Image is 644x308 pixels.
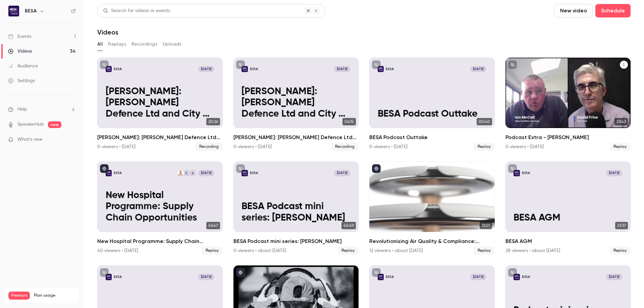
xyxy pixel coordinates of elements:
span: What's new [17,136,43,143]
button: unpublished [100,60,109,69]
h2: BESA AGM [505,237,631,245]
span: Recording [331,143,359,151]
div: 40 viewers • [DATE] [97,247,138,254]
img: BESA AGM [514,170,520,176]
button: unpublished [372,268,381,277]
button: unpublished [372,60,381,69]
span: 31:01 [480,222,492,229]
iframe: Noticeable Trigger [68,137,76,143]
p: BESA Podcast Outtake [378,109,486,120]
li: Revolutionising Air Quality & Compliance: Introducing AIRO & AirCare [369,162,495,255]
h2: Revolutionising Air Quality & Compliance: Introducing AIRO & AirCare [369,237,495,245]
p: BESA [386,67,394,71]
li: Podcast Extra - Ian McCall [505,58,631,151]
button: unpublished [236,164,245,173]
span: [DATE] [198,66,214,72]
span: Premium [8,292,30,300]
button: published [100,164,109,173]
div: 12 viewers • about [DATE] [369,247,423,254]
div: 0 viewers • [DATE] [97,143,136,150]
img: BESA Podcast Outtake [378,66,384,72]
button: published [236,268,245,277]
a: 23:43Podcast Extra - [PERSON_NAME]0 viewers • [DATE]Replay [505,58,631,151]
span: 23:43 [614,118,628,125]
a: SpeakerHub [17,121,44,128]
span: [DATE] [606,274,622,280]
button: unpublished [100,268,109,277]
p: BESA AGM [514,212,622,224]
button: Recordings [131,39,157,50]
img: New Hospital Programme: Supply Chain Opportunities [106,170,112,176]
span: [DATE] [198,170,214,176]
span: [DATE] [334,66,350,72]
span: Help [17,106,27,113]
span: 06:15 [342,118,356,125]
p: [PERSON_NAME]: [PERSON_NAME] Defence Ltd and City of [GEOGRAPHIC_DATA] [241,86,350,120]
span: Replay [202,247,223,255]
span: [DATE] [606,170,622,176]
p: BESA [522,275,530,279]
a: Evan Jones: Lightfoot Defence Ltd and City of Portsmouth CollegeBESA[DATE][PERSON_NAME]: [PERSON_... [233,58,359,151]
button: Uploads [163,39,181,50]
span: Replay [474,247,495,255]
button: published [372,164,381,173]
h2: [PERSON_NAME]: [PERSON_NAME] Defence Ltd and City of [GEOGRAPHIC_DATA] [233,133,359,141]
li: New Hospital Programme: Supply Chain Opportunities [97,162,223,255]
li: Evan Jones: Lightfoot Defence Ltd and City of Portsmouth College [97,58,223,151]
img: Podcast mini series - Peter Apps [514,274,520,280]
p: BESA [522,171,530,175]
h2: BESA Podcast Outtake [369,133,495,141]
div: Videos [8,48,32,55]
p: BESA Podcast mini series: [PERSON_NAME] [241,201,350,224]
img: Podcast Extra Edit [378,274,384,280]
a: BESA Podcast OuttakeBESA[DATE]BESA Podcast Outtake00:40BESA Podcast Outtake0 viewers • [DATE]Replay [369,58,495,151]
section: Videos [97,4,631,304]
a: New Hospital Programme: Supply Chain Opportunities BESAAERebecca Fox[DATE]New Hospital Programme:... [97,162,223,255]
button: New video [554,4,593,17]
span: 20:26 [206,118,220,125]
img: BESA [8,6,19,16]
img: test [106,274,112,280]
p: BESA [114,275,122,279]
a: BESA AGMBESA[DATE]BESA AGM27:37BESA AGM28 viewers • about [DATE]Replay [505,162,631,255]
span: [DATE] [334,170,350,176]
li: BESA Podcast mini series: Mike Talbot [233,162,359,255]
div: Search for videos or events [103,7,170,14]
p: BESA [250,171,258,175]
li: BESA AGM [505,162,631,255]
img: Rebecca Fox [177,170,183,176]
p: BESA [386,275,394,279]
span: Replay [337,247,359,255]
span: new [48,121,61,128]
span: 56:47 [206,222,220,229]
h2: New Hospital Programme: Supply Chain Opportunities [97,237,223,245]
li: help-dropdown-opener [8,106,76,113]
div: 0 viewers • [DATE] [505,143,544,150]
div: A [189,170,196,176]
img: BESA Podcast mini series: Mike Talbot [241,170,248,176]
h2: [PERSON_NAME]: [PERSON_NAME] Defence Ltd and City of [GEOGRAPHIC_DATA] [97,133,223,141]
span: 40:49 [341,222,356,229]
div: 0 viewers • about [DATE] [233,247,286,254]
div: 0 viewers • [DATE] [233,143,272,150]
span: Replay [609,247,631,255]
h6: BESA [25,8,37,14]
span: Replay [474,143,495,151]
p: BESA [250,67,258,71]
li: Evan Jones: Lightfoot Defence Ltd and City of Portsmouth College [233,58,359,151]
button: Replays [108,39,126,50]
span: [DATE] [198,274,214,280]
button: unpublished [508,268,517,277]
span: Replay [609,143,631,151]
button: All [97,39,103,50]
div: 0 viewers • [DATE] [369,143,408,150]
img: Evan Jones: Lightfoot Defence Ltd and City of Portsmouth College [106,66,112,72]
div: E [183,170,190,176]
li: BESA Podcast Outtake [369,58,495,151]
a: BESA Podcast mini series: Mike TalbotBESA[DATE]BESA Podcast mini series: [PERSON_NAME]40:49BESA P... [233,162,359,255]
p: BESA [114,67,122,71]
button: unpublished [236,60,245,69]
div: Events [8,33,31,40]
p: [PERSON_NAME]: [PERSON_NAME] Defence Ltd and City of [GEOGRAPHIC_DATA] [106,86,214,120]
span: Plan usage [34,293,75,298]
